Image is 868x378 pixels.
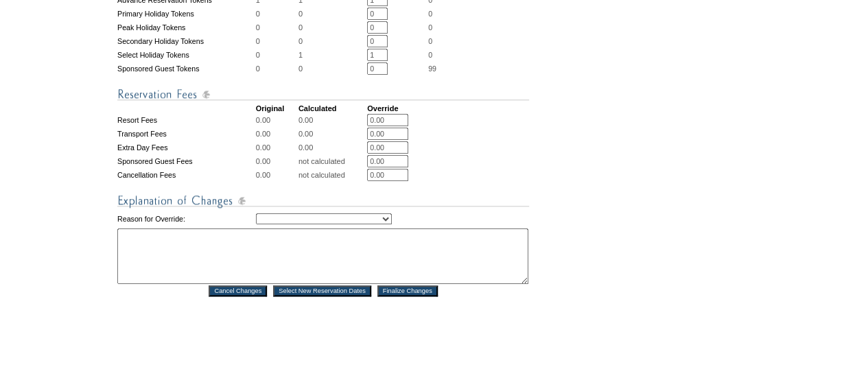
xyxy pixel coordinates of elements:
[117,169,255,181] td: Cancellation Fees
[298,141,366,154] td: 0.00
[377,285,438,296] input: Finalize Changes
[298,155,366,167] td: not calculated
[117,128,255,140] td: Transport Fees
[298,128,366,140] td: 0.00
[298,62,366,75] td: 0
[256,169,297,181] td: 0.00
[428,23,432,32] span: 0
[117,62,255,75] td: Sponsored Guest Tokens
[256,114,297,126] td: 0.00
[117,155,255,167] td: Sponsored Guest Fees
[256,35,297,47] td: 0
[367,104,427,113] td: Override
[256,49,297,61] td: 0
[298,104,366,113] td: Calculated
[298,114,366,126] td: 0.00
[256,104,297,113] td: Original
[117,141,255,154] td: Extra Day Fees
[428,37,432,45] span: 0
[298,8,366,20] td: 0
[117,35,255,47] td: Secondary Holiday Tokens
[428,10,432,18] span: 0
[256,141,297,154] td: 0.00
[209,285,267,296] input: Cancel Changes
[256,62,297,75] td: 0
[298,35,366,47] td: 0
[117,211,255,227] td: Reason for Override:
[428,51,432,59] span: 0
[117,8,255,20] td: Primary Holiday Tokens
[298,21,366,34] td: 0
[256,155,297,167] td: 0.00
[428,64,436,73] span: 99
[256,8,297,20] td: 0
[256,21,297,34] td: 0
[117,49,255,61] td: Select Holiday Tokens
[298,49,366,61] td: 1
[117,21,255,34] td: Peak Holiday Tokens
[117,86,529,103] img: Reservation Fees
[117,192,529,209] img: Explanation of Changes
[256,128,297,140] td: 0.00
[117,114,255,126] td: Resort Fees
[273,285,371,296] input: Select New Reservation Dates
[298,169,366,181] td: not calculated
